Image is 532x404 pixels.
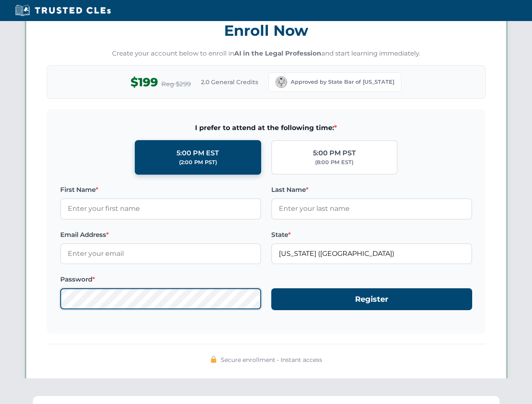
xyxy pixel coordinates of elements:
div: 5:00 PM EST [176,148,219,159]
img: California Bar [275,76,287,88]
span: I prefer to attend at the following time: [60,122,472,133]
h3: Enroll Now [47,17,486,44]
label: State [271,230,472,240]
span: Secure enrollment • Instant access [221,355,322,364]
button: Register [271,288,472,311]
input: Enter your email [60,243,261,264]
label: Password [60,274,261,284]
span: Approved by State Bar of [US_STATE] [291,78,394,86]
img: 🔒 [210,356,217,363]
span: 2.0 General Credits [201,77,258,87]
div: (2:00 PM PST) [179,158,217,167]
input: Enter your first name [60,198,261,219]
label: Email Address [60,230,261,240]
label: First Name [60,185,261,195]
span: $199 [131,73,158,92]
input: Enter your last name [271,198,472,219]
div: 5:00 PM PST [313,148,356,159]
div: (8:00 PM EST) [315,158,353,167]
input: California (CA) [271,243,472,264]
strong: AI in the Legal Profession [234,49,321,57]
label: Last Name [271,185,472,195]
span: Reg $299 [161,79,191,89]
img: Trusted CLEs [13,4,113,17]
p: Create your account below to enroll in and start learning immediately. [47,49,486,58]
